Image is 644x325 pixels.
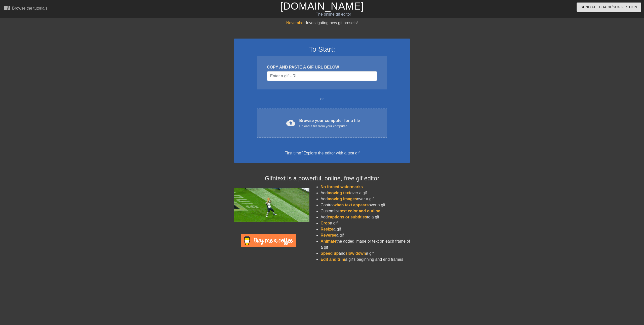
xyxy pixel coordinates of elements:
[320,221,330,225] span: Crop
[12,6,49,10] div: Browse the tutorials!
[280,1,364,12] a: [DOMAIN_NAME]
[286,21,306,25] span: November:
[320,233,336,237] span: Reverse
[4,5,10,11] span: menu_book
[303,151,359,155] a: Explore the editor with a test gif
[267,64,377,70] div: COPY AND PASTE A GIF URL BELOW
[320,232,410,238] li: a gif
[4,5,49,13] a: Browse the tutorials!
[320,257,345,262] span: Edit and trim
[320,220,410,226] li: a gif
[320,202,410,208] li: Control over a gif
[328,197,357,201] span: moving images
[286,118,295,127] span: cloud_upload
[240,45,404,54] h3: To Start:
[217,11,450,17] div: The online gif editor
[581,4,637,10] span: Send Feedback/Suggestion
[320,239,336,243] span: Animate
[328,215,367,219] span: captions or subtitles
[320,256,410,263] li: a gif's beginning and end frames
[241,234,296,247] img: Buy Me A Coffee
[320,190,410,196] li: Add over a gif
[340,209,380,213] span: text color and outline
[320,214,410,220] li: Add to a gif
[334,203,369,207] span: when text appears
[320,227,333,231] span: Resize
[320,238,410,250] li: the added image or text on each frame of a gif
[320,196,410,202] li: Add over a gif
[240,150,404,156] div: First time?
[320,185,363,189] span: No forced watermarks
[247,96,397,102] div: or
[577,3,641,12] button: Send Feedback/Suggestion
[328,191,350,195] span: moving text
[234,20,410,26] div: Investigating new gif presets!
[234,188,309,222] img: football_small.gif
[320,250,410,256] li: and a gif
[320,251,339,255] span: Speed up
[320,208,410,214] li: Customize
[267,71,377,81] input: Username
[299,118,360,129] div: Browse your computer for a file
[345,251,366,255] span: slow down
[234,175,410,182] h4: Gifntext is a powerful, online, free gif editor
[320,226,410,232] li: a gif
[299,124,360,129] div: Upload a file from your computer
